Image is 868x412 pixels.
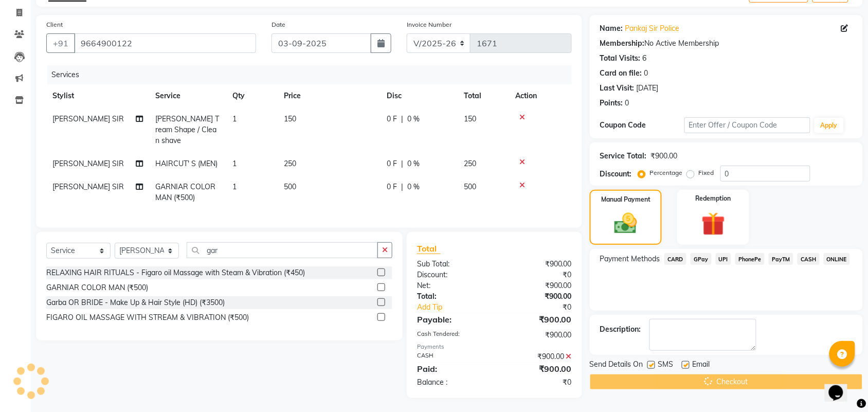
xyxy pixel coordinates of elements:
div: FIGARO OIL MASSAGE WITH STREAM & VIBRATION (₹500) [46,312,249,323]
div: Service Total: [600,151,647,162]
span: 250 [284,159,296,168]
div: Total: [409,291,495,302]
div: Balance : [409,377,495,388]
div: 0 [625,98,629,109]
input: Search or Scan [187,242,378,258]
div: Description: [600,324,641,335]
div: No Active Membership [600,38,853,49]
span: 0 F [387,182,397,192]
span: 0 % [407,158,420,169]
div: Points: [600,98,623,109]
th: Stylist [46,84,149,108]
div: ₹900.00 [494,280,580,291]
input: Search by Name/Mobile/Email/Code [74,33,256,53]
span: Total [417,243,441,254]
div: Garba OR BRIDE - Make Up & Hair Style (HD) (₹3500) [46,297,225,308]
label: Fixed [699,168,714,177]
label: Invoice Number [407,20,451,29]
th: Service [149,84,226,108]
div: Payments [417,343,572,351]
div: Sub Total: [409,259,495,270]
span: [PERSON_NAME] SIR [52,159,124,168]
span: 500 [284,182,296,191]
span: 250 [464,159,476,168]
span: CARD [664,253,686,265]
div: Payable: [409,313,495,326]
a: Add Tip [409,302,509,313]
th: Qty [226,84,278,108]
div: ₹0 [494,270,580,280]
th: Disc [381,84,458,108]
span: 150 [284,114,296,123]
span: Payment Methods [600,254,660,264]
span: ONLINE [824,253,851,265]
span: 1 [232,114,237,123]
div: ₹900.00 [494,291,580,302]
span: GARNIAR COLOR MAN (₹500) [155,182,215,202]
div: Total Visits: [600,53,641,64]
div: Cash Tendered: [409,330,495,341]
span: PayTM [769,253,793,265]
span: Email [693,359,710,372]
label: Client [46,20,63,29]
span: 1 [232,159,237,168]
div: 6 [643,53,647,64]
div: Name: [600,23,623,34]
div: Paid: [409,363,495,375]
span: 0 F [387,114,397,124]
span: 0 % [407,114,420,124]
span: | [401,114,403,124]
span: 150 [464,114,476,123]
th: Price [278,84,381,108]
iframe: chat widget [825,371,858,402]
div: ₹900.00 [494,259,580,270]
div: [DATE] [637,83,659,94]
span: | [401,158,403,169]
span: CASH [798,253,820,265]
th: Total [458,84,509,108]
input: Enter Offer / Coupon Code [684,117,810,133]
div: ₹0 [494,377,580,388]
span: Send Details On [590,359,643,372]
div: Coupon Code [600,120,684,131]
div: RELAXING HAIR RITUALS - Figaro oil Massage with Steam & Vibration (₹450) [46,267,305,278]
img: _cash.svg [607,210,644,237]
div: Discount: [409,270,495,280]
div: Net: [409,280,495,291]
div: ₹900.00 [494,330,580,341]
span: 0 F [387,158,397,169]
button: Apply [815,118,844,133]
span: 1 [232,182,237,191]
button: +91 [46,33,75,53]
div: ₹900.00 [494,351,580,362]
span: [PERSON_NAME] SIR [52,114,124,123]
div: CASH [409,351,495,362]
span: UPI [716,253,732,265]
span: [PERSON_NAME] SIR [52,182,124,191]
div: 0 [644,68,648,79]
label: Redemption [696,194,731,203]
div: Discount: [600,169,632,180]
span: 500 [464,182,476,191]
div: Last Visit: [600,83,635,94]
div: Services [47,65,580,84]
span: SMS [658,359,674,372]
label: Percentage [650,168,683,177]
div: Card on file: [600,68,642,79]
a: Pankaj Sir Police [625,23,680,34]
label: Date [272,20,285,29]
div: ₹0 [509,302,580,313]
div: ₹900.00 [494,313,580,326]
span: [PERSON_NAME] Tream Shape / Clean shave [155,114,219,145]
span: | [401,182,403,192]
span: GPay [691,253,712,265]
span: 0 % [407,182,420,192]
div: Membership: [600,38,645,49]
div: ₹900.00 [651,151,678,162]
span: HAIRCUT' S (MEN) [155,159,218,168]
label: Manual Payment [601,195,650,204]
span: PhonePe [735,253,765,265]
img: _gift.svg [694,209,733,239]
th: Action [509,84,572,108]
div: GARNIAR COLOR MAN (₹500) [46,282,148,293]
